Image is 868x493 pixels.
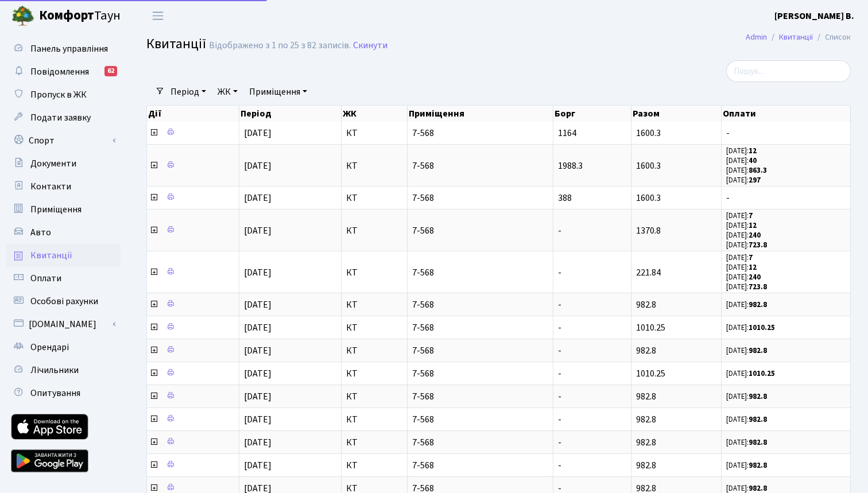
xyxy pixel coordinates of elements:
[346,323,402,332] span: КТ
[631,106,721,122] th: Разом
[30,364,79,376] span: Лічильники
[412,161,548,170] span: 7-568
[6,313,121,336] a: [DOMAIN_NAME]
[749,437,767,448] b: 982.8
[726,146,757,156] small: [DATE]:
[558,390,561,403] span: -
[244,459,272,472] span: [DATE]
[346,193,402,203] span: КТ
[244,390,272,403] span: [DATE]
[346,268,402,277] span: КТ
[346,129,402,138] span: КТ
[558,192,572,204] span: 388
[6,244,121,267] a: Квитанції
[412,438,548,447] span: 7-568
[749,414,767,425] b: 982.8
[412,323,548,332] span: 7-568
[39,6,94,25] b: Комфорт
[412,300,548,309] span: 7-568
[147,106,239,122] th: Дії
[636,367,665,380] span: 1010.25
[6,152,121,175] a: Документи
[30,295,98,308] span: Особові рахунки
[774,9,854,23] a: [PERSON_NAME] В.
[244,160,272,172] span: [DATE]
[239,106,342,122] th: Період
[6,37,121,60] a: Панель управління
[726,240,767,250] small: [DATE]:
[558,344,561,357] span: -
[6,221,121,244] a: Авто
[722,106,851,122] th: Оплати
[726,282,767,292] small: [DATE]:
[213,82,242,102] a: ЖК
[813,31,851,44] li: Список
[636,160,661,172] span: 1600.3
[244,298,272,311] span: [DATE]
[30,341,69,354] span: Орендарі
[558,321,561,334] span: -
[726,437,767,448] small: [DATE]:
[6,359,121,382] a: Лічильники
[346,300,402,309] span: КТ
[558,266,561,279] span: -
[749,368,775,379] b: 1010.25
[749,323,775,333] b: 1010.25
[726,414,767,425] small: [DATE]:
[726,368,775,379] small: [DATE]:
[726,211,753,221] small: [DATE]:
[346,161,402,170] span: КТ
[30,272,61,285] span: Оплати
[749,253,753,263] b: 7
[6,267,121,290] a: Оплати
[749,346,767,356] b: 982.8
[166,82,211,102] a: Період
[749,262,757,273] b: 12
[558,459,561,472] span: -
[636,266,661,279] span: 221.84
[636,413,656,426] span: 982.8
[553,106,631,122] th: Борг
[726,193,846,203] span: -
[412,268,548,277] span: 7-568
[412,369,548,378] span: 7-568
[346,438,402,447] span: КТ
[774,10,854,22] b: [PERSON_NAME] В.
[346,392,402,401] span: КТ
[636,344,656,357] span: 982.8
[30,88,87,101] span: Пропуск в ЖК
[6,336,121,359] a: Орендарі
[636,127,661,139] span: 1600.3
[244,413,272,426] span: [DATE]
[6,175,121,198] a: Контакти
[146,34,206,54] span: Квитанції
[144,6,172,25] button: Переключити навігацію
[636,321,665,334] span: 1010.25
[412,392,548,401] span: 7-568
[244,192,272,204] span: [DATE]
[412,461,548,470] span: 7-568
[244,224,272,237] span: [DATE]
[726,129,846,138] span: -
[412,484,548,493] span: 7-568
[749,156,757,166] b: 40
[749,460,767,471] b: 982.8
[39,6,121,26] span: Таун
[11,5,34,28] img: logo.png
[558,127,576,139] span: 1164
[6,129,121,152] a: Спорт
[726,460,767,471] small: [DATE]:
[726,346,767,356] small: [DATE]:
[558,298,561,311] span: -
[346,369,402,378] span: КТ
[104,66,117,76] div: 62
[749,175,761,185] b: 297
[726,253,753,263] small: [DATE]:
[636,390,656,403] span: 982.8
[244,367,272,380] span: [DATE]
[30,203,82,216] span: Приміщення
[726,60,851,82] input: Пошук...
[746,31,767,43] a: Admin
[749,146,757,156] b: 12
[749,165,767,176] b: 863.3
